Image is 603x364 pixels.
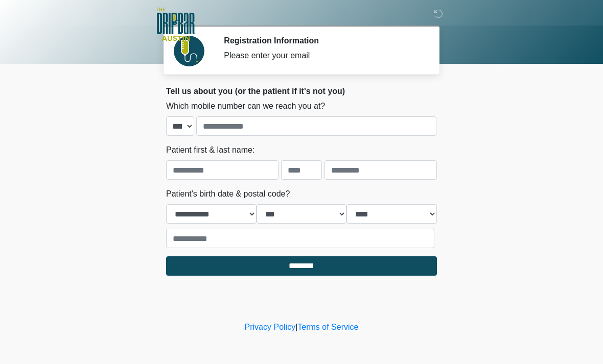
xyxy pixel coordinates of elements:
h2: Tell us about you (or the patient if it's not you) [166,86,437,96]
label: Patient's birth date & postal code? [166,188,290,200]
img: The DRIPBaR - Austin The Domain Logo [156,8,195,41]
a: Terms of Service [297,323,358,331]
a: | [295,323,297,331]
label: Which mobile number can we reach you at? [166,100,325,112]
label: Patient first & last name: [166,144,254,156]
div: Please enter your email [224,50,422,62]
a: Privacy Policy [245,323,296,331]
img: Agent Avatar [174,36,204,66]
